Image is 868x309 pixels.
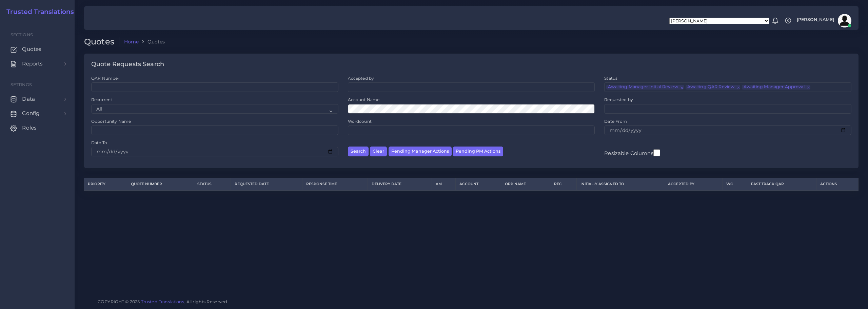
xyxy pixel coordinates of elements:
a: Quotes [5,42,70,56]
a: Reports [5,57,70,71]
a: Config [5,106,70,120]
input: Resizable Columns [653,149,660,157]
th: Account [455,178,501,191]
li: Awaiting Manager Approval [742,85,810,90]
label: Account Name [348,97,380,102]
h2: Quotes [84,37,119,47]
span: Config [22,110,40,117]
li: Awaiting Manager Initial Review [606,85,684,90]
a: Trusted Translations [141,299,184,304]
th: REC [550,178,576,191]
span: , All rights Reserved [184,298,228,305]
th: AM [432,178,455,191]
th: Initially Assigned to [577,178,664,191]
li: Quotes [139,38,165,45]
th: Requested Date [231,178,302,191]
label: QAR Number [91,75,119,81]
label: Resizable Columns [604,149,660,157]
label: Wordcount [348,118,372,124]
a: Trusted Translations [2,8,74,16]
a: Home [124,38,139,45]
li: Awaiting QAR Review [686,85,741,90]
th: Priority [84,178,127,191]
span: Quotes [22,45,41,53]
th: Opp Name [501,178,550,191]
label: Date From [604,118,627,124]
img: avatar [838,14,851,27]
label: Status [604,75,617,81]
th: Response Time [302,178,368,191]
th: Quote Number [127,178,193,191]
button: Clear [370,147,387,156]
label: Requested by [604,97,633,102]
span: COPYRIGHT © 2025 [98,298,228,305]
button: Pending PM Actions [453,147,503,156]
button: Search [348,147,369,156]
button: Pending Manager Actions [389,147,452,156]
span: [PERSON_NAME] [797,18,834,22]
span: Sections [11,32,33,37]
span: Settings [11,82,32,87]
label: Accepted by [348,75,374,81]
a: [PERSON_NAME]avatar [793,14,854,27]
a: Data [5,92,70,106]
h4: Quote Requests Search [91,61,164,68]
label: Recurrent [91,97,112,102]
span: Roles [22,124,37,132]
th: Delivery Date [368,178,432,191]
th: Status [193,178,231,191]
th: Accepted by [664,178,722,191]
th: Fast Track QAR [747,178,816,191]
th: WC [722,178,747,191]
label: Date To [91,140,107,146]
span: Reports [22,60,43,67]
label: Opportunity Name [91,118,131,124]
th: Actions [816,178,858,191]
a: Roles [5,121,70,135]
span: Data [22,95,35,103]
